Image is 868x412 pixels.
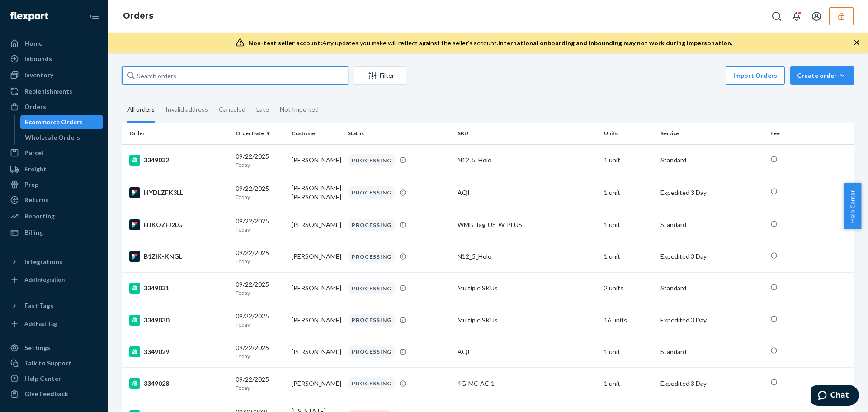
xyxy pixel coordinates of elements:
div: AQI [458,347,597,356]
div: PROCESSING [348,154,396,166]
div: B1ZIK-KNGL [129,251,228,262]
ol: breadcrumbs [116,3,160,29]
div: PROCESSING [348,186,396,199]
div: 3349031 [129,283,228,294]
th: Service [657,123,767,144]
a: Wholesale Orders [20,130,104,145]
div: Filter [354,71,406,80]
a: Parcel [5,146,103,160]
p: Today [236,257,284,265]
div: Parcel [24,148,43,157]
td: 1 unit [600,368,656,399]
td: Multiple SKUs [454,304,600,336]
button: Integrations [5,255,103,269]
p: Expedited 3 Day [660,316,763,325]
td: [PERSON_NAME] [288,272,344,304]
div: 3349030 [129,315,228,326]
div: Integrations [24,257,62,266]
p: Standard [660,284,763,293]
td: [PERSON_NAME] [288,336,344,368]
button: Open Search Box [768,7,786,25]
p: Standard [660,347,763,356]
button: Open notifications [788,7,806,25]
iframe: Opens a widget where you can chat to one of our agents [811,385,859,407]
p: Today [236,289,284,297]
div: Any updates you make will reflect against the seller's account. [248,38,732,47]
div: 09/22/2025 [236,375,284,392]
div: 3349029 [129,346,228,357]
div: Inbounds [24,54,52,63]
a: Returns [5,193,103,207]
div: HYDLZFK3LL [129,187,228,198]
p: Today [236,161,284,169]
button: Talk to Support [5,356,103,370]
p: Today [236,352,284,360]
button: Open account menu [807,7,826,25]
div: Add Fast Tag [24,320,57,327]
a: Settings [5,341,103,355]
div: 3349032 [129,155,228,166]
div: Ecommerce Orders [25,118,83,127]
p: Today [236,384,284,392]
td: 16 units [600,304,656,336]
div: Talk to Support [24,359,71,368]
p: Expedited 3 Day [660,379,763,388]
a: Add Integration [5,273,103,287]
div: PROCESSING [348,282,396,294]
p: Expedited 3 Day [660,252,763,261]
td: [PERSON_NAME] [288,241,344,272]
div: All orders [127,98,155,123]
a: Ecommerce Orders [20,115,104,129]
td: [PERSON_NAME] [288,209,344,241]
div: PROCESSING [348,377,396,389]
div: Add Integration [24,276,65,284]
th: Units [600,123,656,144]
td: 1 unit [600,209,656,241]
th: Order [122,123,232,144]
div: Give Feedback [24,389,68,398]
td: 1 unit [600,336,656,368]
button: Fast Tags [5,298,103,313]
div: PROCESSING [348,251,396,263]
button: Filter [354,66,406,85]
div: Invalid address [165,98,208,121]
a: Orders [5,99,103,114]
p: Standard [660,220,763,229]
th: Fee [767,123,854,144]
p: Today [236,226,284,233]
p: Today [236,193,284,201]
th: Status [344,123,454,144]
div: PROCESSING [348,219,396,231]
div: 09/22/2025 [236,184,284,201]
p: Standard [660,156,763,165]
input: Search orders [122,66,348,85]
button: Help Center [844,183,861,229]
a: Reporting [5,209,103,223]
div: Reporting [24,212,55,221]
td: [PERSON_NAME] [288,304,344,336]
div: N12_5_Holo [458,252,597,261]
div: Wholesale Orders [25,133,80,142]
span: International onboarding and inbounding may not work during impersonation. [498,39,732,47]
div: 3349028 [129,378,228,389]
td: 1 unit [600,176,656,209]
div: WMB-Tag-US-W-PLUS [458,220,597,229]
div: 4G-MC-AC-1 [458,379,597,388]
a: Help Center [5,371,103,386]
div: Late [256,98,269,121]
div: Create order [797,71,848,80]
div: 09/22/2025 [236,217,284,233]
div: 09/22/2025 [236,312,284,328]
div: HJKOZFJ2LG [129,219,228,230]
a: Add Fast Tag [5,317,103,331]
p: Expedited 3 Day [660,188,763,197]
span: Non-test seller account: [248,39,322,47]
div: 09/22/2025 [236,280,284,297]
td: [PERSON_NAME] [288,144,344,176]
a: Freight [5,162,103,176]
div: AQI [458,188,597,197]
div: 09/22/2025 [236,152,284,169]
div: 09/22/2025 [236,343,284,360]
div: Inventory [24,71,53,80]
